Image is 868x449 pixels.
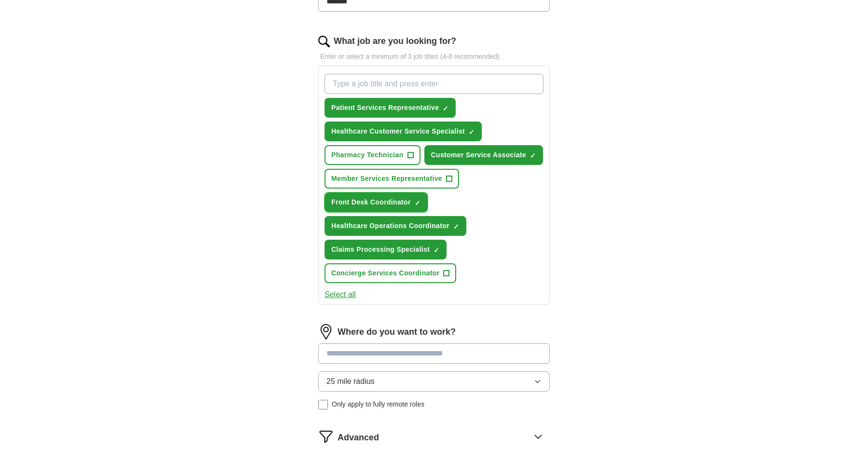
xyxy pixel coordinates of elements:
span: ✓ [443,105,448,112]
button: Pharmacy Technician [325,145,420,165]
button: Claims Processing Specialist✓ [325,240,447,259]
span: ✓ [453,223,459,231]
button: 25 mile radius [318,371,550,392]
span: Healthcare Customer Service Specialist [331,126,465,136]
label: What job are you looking for? [334,35,456,48]
span: ✓ [530,152,536,160]
button: Select all [325,289,356,300]
input: Type a job title and press enter [325,74,543,94]
span: Concierge Services Coordinator [331,268,439,278]
span: Member Services Representative [331,174,442,184]
span: 25 mile radius [326,376,375,387]
img: search.png [318,36,330,47]
button: Concierge Services Coordinator [325,263,456,283]
img: filter [318,429,334,444]
p: Enter or select a minimum of 3 job titles (4-8 recommended) [318,52,550,62]
button: Patient Services Representative✓ [325,98,456,118]
span: ✓ [415,199,420,207]
button: Member Services Representative [325,169,459,189]
button: Healthcare Operations Coordinator✓ [325,216,466,236]
button: Front Desk Coordinator✓ [325,192,428,212]
span: ✓ [434,246,439,254]
span: Front Desk Coordinator [331,197,411,207]
span: Claims Processing Specialist [331,245,430,255]
button: Customer Service Associate✓ [424,145,543,165]
img: location.png [318,324,334,340]
label: Where do you want to work? [338,326,456,339]
span: Advanced [338,431,379,444]
span: Patient Services Representative [331,103,439,113]
span: Only apply to fully remote roles [332,399,424,409]
span: Pharmacy Technician [331,150,404,160]
span: Customer Service Associate [431,150,527,160]
button: Healthcare Customer Service Specialist✓ [325,122,482,141]
span: Healthcare Operations Coordinator [331,221,449,231]
span: ✓ [469,128,475,136]
input: Only apply to fully remote roles [318,400,328,409]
